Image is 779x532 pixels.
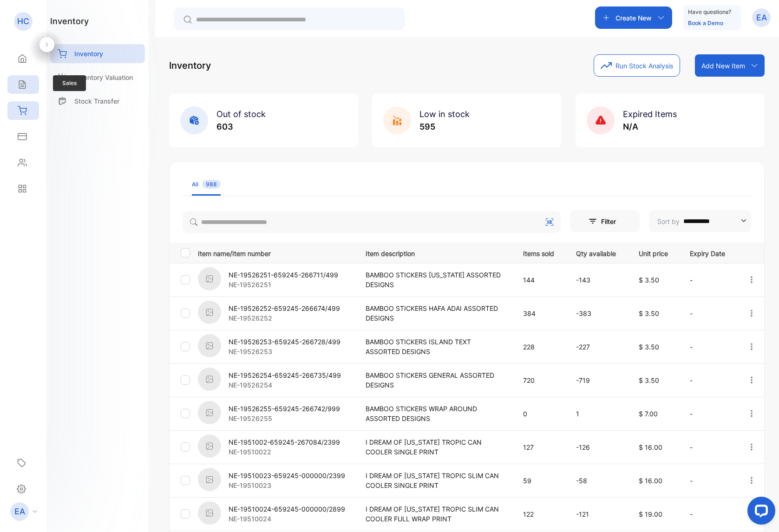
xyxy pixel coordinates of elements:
[74,96,119,106] p: Stock Transfer
[419,109,470,119] span: Low in stock
[14,506,25,518] p: EA
[229,313,340,323] p: NE-19526252
[523,375,557,385] p: 720
[523,476,557,486] p: 59
[366,270,504,289] p: BAMBOO STICKERS [US_STATE] ASSORTED DESIGNS
[639,510,662,518] span: $ 19.00
[576,509,619,519] p: -121
[657,217,680,226] p: Sort by
[50,15,89,27] h1: inventory
[198,501,221,525] img: item
[752,7,771,29] button: EA
[216,120,266,133] p: 603
[594,54,680,77] button: Run Stock Analysis
[690,442,728,452] p: -
[576,442,619,452] p: -126
[202,180,221,189] span: 988
[576,476,619,486] p: -58
[198,301,221,324] img: item
[74,72,133,82] p: Inventory Valuation
[192,180,221,189] div: All
[523,409,557,419] p: 0
[169,59,211,72] p: Inventory
[366,337,504,356] p: BAMBOO STICKERS ISLAND TEXT ASSORTED DESIGNS
[17,15,29,27] p: HC
[366,437,504,457] p: I DREAM OF [US_STATE] TROPIC CAN COOLER SINGLE PRINT
[229,504,345,514] p: NE-19510024-659245-000000/2899
[366,303,504,323] p: BAMBOO STICKERS HAFA ADAI ASSORTED DESIGNS
[623,120,677,133] p: N/A
[615,13,652,23] p: Create New
[523,247,557,258] p: Items sold
[740,493,779,532] iframe: LiveChat chat widget
[229,471,345,480] p: NE-19510023-659245-000000/2399
[639,443,662,451] span: $ 16.00
[690,309,728,318] p: -
[639,343,659,351] span: $ 3.50
[50,68,145,87] a: Inventory Valuation
[639,276,659,284] span: $ 3.50
[229,437,340,447] p: NE-1951002-659245-267084/2399
[639,477,662,485] span: $ 16.00
[366,404,504,423] p: BAMBOO STICKERS WRAP AROUND ASSORTED DESIGNS
[690,476,728,486] p: -
[690,247,728,258] p: Expiry Date
[198,401,221,424] img: item
[366,247,504,258] p: Item description
[229,337,340,347] p: NE-19526253-659245-266728/499
[366,504,504,524] p: I DREAM OF [US_STATE] TROPIC SLIM CAN COOLER FULL WRAP PRINT
[639,309,659,317] span: $ 3.50
[198,334,221,357] img: item
[229,347,340,356] p: NE-19526253
[623,109,677,119] span: Expired Items
[198,468,221,491] img: item
[198,267,221,290] img: item
[690,342,728,352] p: -
[229,280,338,289] p: NE-19526251
[690,509,728,519] p: -
[576,409,619,419] p: 1
[688,20,723,26] a: Book a Demo
[229,447,340,457] p: NE-19510022
[523,275,557,285] p: 144
[229,380,341,390] p: NE-19526254
[50,44,145,63] a: Inventory
[229,514,345,524] p: NE-19510024
[639,376,659,384] span: $ 3.50
[198,434,221,458] img: item
[523,342,557,352] p: 228
[229,370,341,380] p: NE-19526254-659245-266735/499
[366,370,504,390] p: BAMBOO STICKERS GENERAL ASSORTED DESIGNS
[50,92,145,111] a: Stock Transfer
[576,309,619,318] p: -383
[229,404,340,414] p: NE-19526255-659245-266742/999
[198,368,221,391] img: item
[701,61,745,71] p: Add New Item
[690,409,728,419] p: -
[366,471,504,490] p: I DREAM OF [US_STATE] TROPIC SLIM CAN COOLER SINGLE PRINT
[576,375,619,385] p: -719
[229,270,338,280] p: NE-19526251-659245-266711/499
[229,303,340,313] p: NE-19526252-659245-266674/499
[639,410,658,418] span: $ 7.00
[198,247,354,258] p: Item name/Item number
[639,247,671,258] p: Unit price
[595,7,672,29] button: Create New
[229,414,340,423] p: NE-19526255
[576,342,619,352] p: -227
[576,275,619,285] p: -143
[216,109,266,119] span: Out of stock
[419,120,470,133] p: 595
[74,49,103,59] p: Inventory
[756,12,767,24] p: EA
[523,442,557,452] p: 127
[576,247,619,258] p: Qty available
[690,275,728,285] p: -
[53,75,86,91] span: Sales
[688,7,731,17] p: Have questions?
[523,309,557,318] p: 384
[229,480,345,490] p: NE-19510023
[523,509,557,519] p: 122
[690,375,728,385] p: -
